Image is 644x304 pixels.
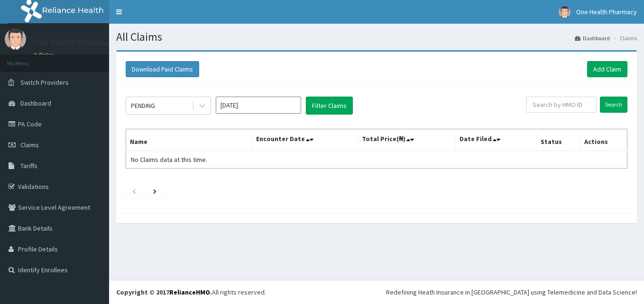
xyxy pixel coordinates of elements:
[456,129,537,151] th: Date Filed
[33,38,114,47] p: One Health Pharmacy
[132,187,136,195] a: Previous page
[169,288,210,296] a: RelianceHMO
[20,161,37,170] span: Tariffs
[5,28,26,50] img: User Image
[306,97,353,115] button: Filter Claims
[580,129,627,151] th: Actions
[116,31,637,43] h1: All Claims
[252,129,358,151] th: Encounter Date
[131,155,207,164] span: No Claims data at this time.
[526,97,597,113] input: Search by HMO ID
[20,78,69,87] span: Switch Providers
[20,141,39,149] span: Claims
[109,280,644,304] footer: All rights reserved.
[116,288,212,296] strong: Copyright © 2017 .
[386,287,637,297] div: Redefining Heath Insurance in [GEOGRAPHIC_DATA] using Telemedicine and Data Science!
[559,6,570,18] img: User Image
[153,187,156,195] a: Next page
[126,129,252,151] th: Name
[131,101,155,110] div: PENDING
[126,61,199,77] button: Download Paid Claims
[536,129,580,151] th: Status
[33,52,56,58] a: Online
[358,129,455,151] th: Total Price(₦)
[216,97,301,114] input: Select Month and Year
[587,61,627,77] a: Add Claim
[575,34,610,42] a: Dashboard
[576,8,637,16] span: One Health Pharmacy
[20,99,51,107] span: Dashboard
[600,97,627,113] input: Search
[611,34,637,42] li: Claims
